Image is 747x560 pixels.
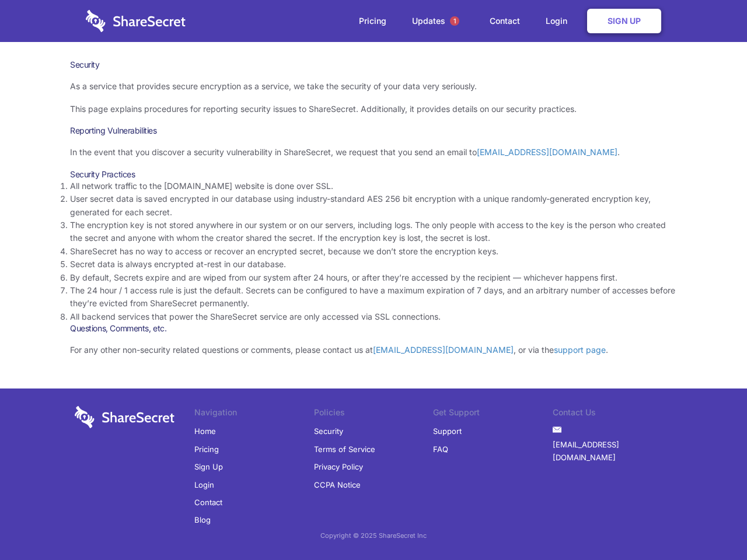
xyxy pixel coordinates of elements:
[534,3,585,39] a: Login
[314,458,363,475] a: Privacy Policy
[554,345,606,355] a: support page
[194,476,214,494] a: Login
[373,345,514,355] a: [EMAIL_ADDRESS][DOMAIN_NAME]
[86,10,186,32] img: logo-wordmark-white-trans-d4663122ce5f474addd5e946df7df03e33cb6a1c49d2221995e7729f52c070b2.svg
[553,406,672,422] li: Contact Us
[70,180,677,192] li: All network traffic to the [DOMAIN_NAME] website is done over SSL.
[194,422,216,440] a: Home
[450,16,459,26] span: 1
[70,323,677,334] h3: Questions, Comments, etc.
[347,3,398,39] a: Pricing
[194,440,219,458] a: Pricing
[70,310,677,323] li: All backend services that power the ShareSecret service are only accessed via SSL connections.
[478,3,532,39] a: Contact
[70,271,677,284] li: By default, Secrets expire and are wiped from our system after 24 hours, or after they’re accesse...
[70,103,677,116] p: This page explains procedures for reporting security issues to ShareSecret. Additionally, it prov...
[70,245,677,258] li: ShareSecret has no way to access or recover an encrypted secret, because we don’t store the encry...
[70,192,677,219] li: User secret data is saved encrypted in our database using industry-standard AES 256 bit encryptio...
[433,422,462,440] a: Support
[70,344,677,356] p: For any other non-security related questions or comments, please contact us at , or via the .
[70,146,677,159] p: In the event that you discover a security vulnerability in ShareSecret, we request that you send ...
[70,258,677,271] li: Secret data is always encrypted at-rest in our database.
[587,9,661,33] a: Sign Up
[477,147,617,157] a: [EMAIL_ADDRESS][DOMAIN_NAME]
[70,125,677,136] h3: Reporting Vulnerabilities
[70,219,677,245] li: The encryption key is not stored anywhere in our system or on our servers, including logs. The on...
[553,436,672,467] a: [EMAIL_ADDRESS][DOMAIN_NAME]
[194,406,314,422] li: Navigation
[314,422,343,440] a: Security
[70,284,677,310] li: The 24 hour / 1 access rule is just the default. Secrets can be configured to have a maximum expi...
[194,494,222,511] a: Contact
[194,458,223,475] a: Sign Up
[70,80,677,93] p: As a service that provides secure encryption as a service, we take the security of your data very...
[70,169,677,180] h3: Security Practices
[314,440,375,458] a: Terms of Service
[70,60,677,70] h1: Security
[433,440,448,458] a: FAQ
[314,406,434,422] li: Policies
[433,406,553,422] li: Get Support
[314,476,361,494] a: CCPA Notice
[75,406,174,428] img: logo-wordmark-white-trans-d4663122ce5f474addd5e946df7df03e33cb6a1c49d2221995e7729f52c070b2.svg
[194,511,211,528] a: Blog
